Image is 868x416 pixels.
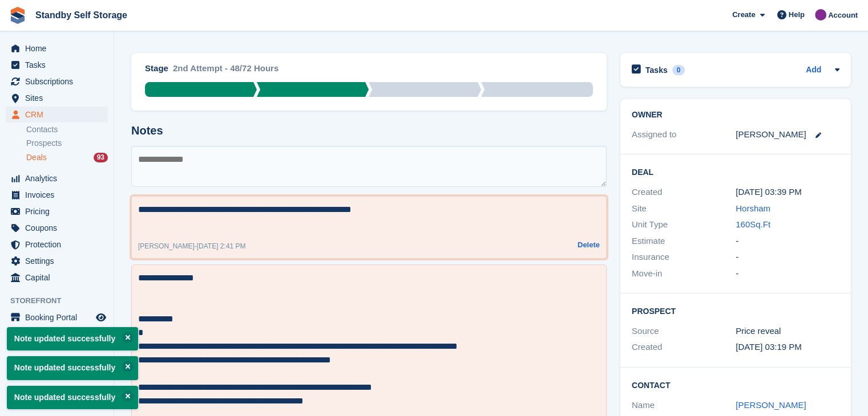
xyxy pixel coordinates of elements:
[25,170,94,186] span: Analytics
[6,187,108,203] a: menu
[25,90,94,106] span: Sites
[138,242,195,250] span: [PERSON_NAME]
[736,325,839,338] div: Price reveal
[25,40,94,56] span: Home
[10,295,114,307] span: Storefront
[672,65,685,75] div: 0
[173,62,278,82] div: 2nd Attempt - 48/72 Hours
[25,107,94,123] span: CRM
[25,57,94,73] span: Tasks
[632,128,736,141] div: Assigned to
[815,9,826,21] img: Sue Ford
[632,399,736,412] div: Name
[736,186,839,199] div: [DATE] 03:39 PM
[25,270,94,286] span: Capital
[6,203,108,219] a: menu
[789,9,805,21] span: Help
[7,327,138,350] p: Note updated successfully
[632,166,839,177] h2: Deal
[6,74,108,89] a: menu
[632,235,736,248] div: Estimate
[197,242,246,250] span: [DATE] 2:41 PM
[736,203,770,213] a: Horsham
[732,9,755,21] span: Create
[736,400,806,410] a: [PERSON_NAME]
[632,267,736,280] div: Move-in
[138,241,246,251] div: -
[7,386,138,409] p: Note updated successfully
[806,64,821,77] a: Add
[632,251,736,264] div: Insurance
[632,186,736,199] div: Created
[26,124,108,135] a: Contacts
[632,325,736,338] div: Source
[632,111,839,120] h2: Owner
[9,7,26,24] img: stora-icon-8386f47178a22dfd0bd8f6a31ec36ba5ce8667c1dd55bd0f319d3a0aa187defe.svg
[25,220,94,236] span: Coupons
[736,128,806,141] div: [PERSON_NAME]
[145,62,168,75] div: Stage
[736,235,839,248] div: -
[632,341,736,354] div: Created
[828,10,858,21] span: Account
[6,253,108,269] a: menu
[736,267,839,280] div: -
[25,203,94,219] span: Pricing
[6,270,108,286] a: menu
[25,253,94,269] span: Settings
[6,170,108,186] a: menu
[26,152,108,164] a: Deals 93
[26,138,62,149] span: Prospects
[632,202,736,215] div: Site
[25,236,94,252] span: Protection
[736,219,770,229] a: 160Sq.Ft
[31,6,132,25] a: Standby Self Storage
[6,40,108,56] a: menu
[632,379,839,390] h2: Contact
[94,311,108,324] a: Preview store
[6,90,108,106] a: menu
[736,251,839,264] div: -
[131,124,607,137] h2: Notes
[736,341,839,354] div: [DATE] 03:19 PM
[632,305,839,316] h2: Prospect
[645,65,668,75] h2: Tasks
[26,137,108,149] a: Prospects
[6,57,108,73] a: menu
[26,152,47,163] span: Deals
[632,218,736,231] div: Unit Type
[25,187,94,203] span: Invoices
[6,220,108,236] a: menu
[25,309,94,325] span: Booking Portal
[7,356,138,380] p: Note updated successfully
[578,239,600,251] button: Delete
[578,239,600,253] a: Delete
[6,236,108,252] a: menu
[25,74,94,89] span: Subscriptions
[6,107,108,123] a: menu
[94,153,108,162] div: 93
[6,309,108,325] a: menu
